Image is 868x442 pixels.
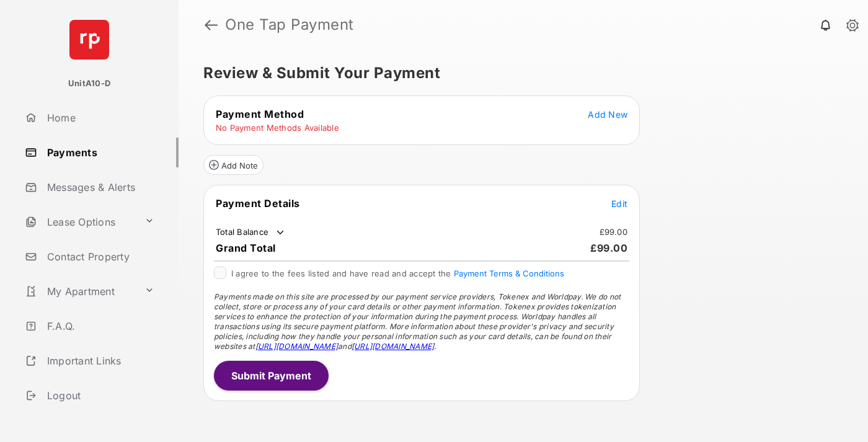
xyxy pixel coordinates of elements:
img: svg+xml;base64,PHN2ZyB4bWxucz0iaHR0cDovL3d3dy53My5vcmcvMjAwMC9zdmciIHdpZHRoPSI2NCIgaGVpZ2h0PSI2NC... [69,20,109,60]
button: Submit Payment [214,361,329,391]
h5: Review & Submit Your Payment [203,66,833,81]
p: UnitA10-D [68,77,110,90]
strong: One Tap Payment [225,17,354,32]
a: Payments [20,138,179,167]
a: My Apartment [20,276,139,306]
span: £99.00 [590,242,627,254]
td: £99.00 [599,226,629,237]
a: F.A.Q. [20,311,179,341]
span: I agree to the fees listed and have read and accept the [231,268,564,278]
span: Edit [611,198,627,209]
span: Payment Method [216,108,304,120]
span: Grand Total [216,242,276,254]
td: Total Balance [215,226,286,239]
a: [URL][DOMAIN_NAME] [352,342,434,351]
span: Payments made on this site are processed by our payment service providers, Tokenex and Worldpay. ... [214,292,621,351]
span: Add New [588,109,627,120]
a: Home [20,103,179,133]
button: I agree to the fees listed and have read and accept the [454,268,564,278]
a: Important Links [20,346,159,376]
button: Add Note [203,155,263,175]
button: Edit [611,197,627,210]
button: Add New [588,108,627,120]
a: Lease Options [20,207,139,237]
a: [URL][DOMAIN_NAME] [255,342,338,351]
span: Payment Details [216,197,300,210]
a: Contact Property [20,242,179,272]
td: No Payment Methods Available [215,122,340,133]
a: Logout [20,381,179,410]
a: Messages & Alerts [20,172,179,202]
